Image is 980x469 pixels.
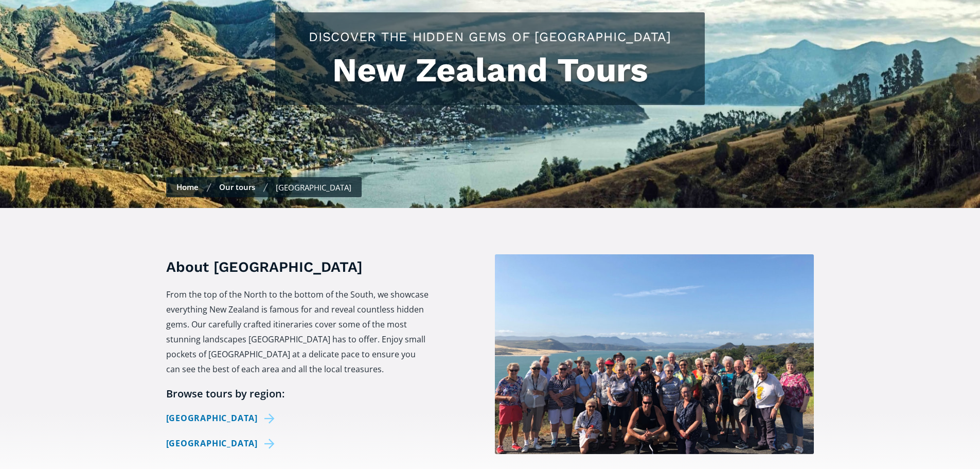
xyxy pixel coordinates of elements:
[166,411,279,426] a: [GEOGRAPHIC_DATA]
[166,287,430,377] p: From the top of the North to the bottom of the South, we showcase everything New Zealand is famou...
[286,28,694,46] h2: Discover the hidden gems of [GEOGRAPHIC_DATA]
[219,182,255,192] a: Our tours
[166,257,430,277] h3: About [GEOGRAPHIC_DATA]
[166,436,279,451] a: [GEOGRAPHIC_DATA]
[286,51,694,90] h1: New Zealand Tours
[176,182,199,192] a: Home
[166,387,430,401] h6: Browse tours by region:
[166,177,362,197] nav: breadcrumbs
[276,182,351,193] div: [GEOGRAPHIC_DATA]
